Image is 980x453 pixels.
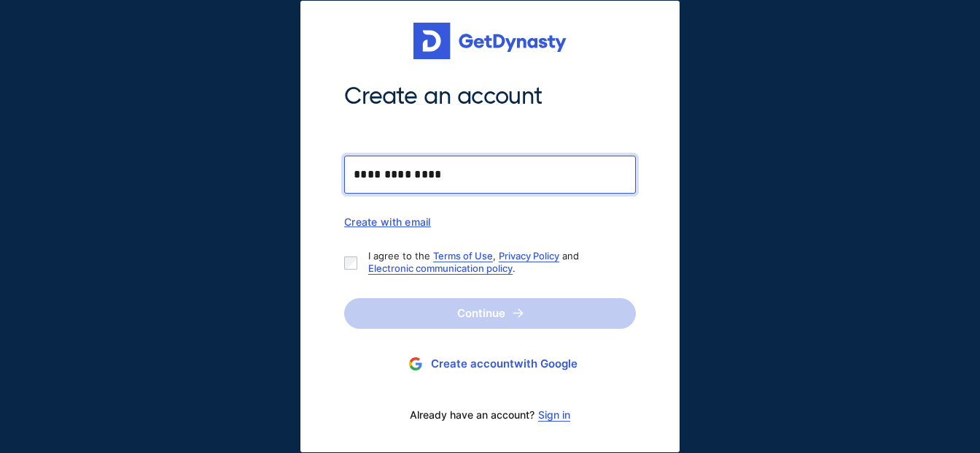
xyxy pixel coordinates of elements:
p: I agree to the , and . [368,250,624,275]
div: Already have an account? [344,400,636,430]
a: Sign in [538,409,570,421]
a: Terms of Use [433,250,493,262]
a: Electronic communication policy [368,262,513,274]
a: Privacy Policy [499,250,559,262]
button: Create accountwith Google [344,351,636,378]
img: Get started for free with Dynasty Trust Company [413,23,567,59]
div: Create with email [344,216,636,228]
span: Create an account [344,81,636,112]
